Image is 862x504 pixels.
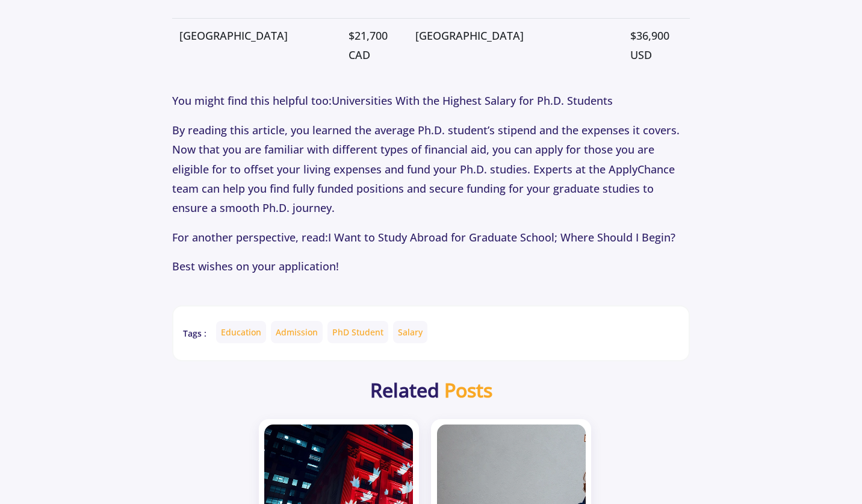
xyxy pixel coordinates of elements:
[216,321,266,343] a: Education
[630,26,683,65] p: $36,900 USD
[415,26,616,45] p: [GEOGRAPHIC_DATA]
[183,327,206,340] b: Tags :
[393,321,427,343] a: Salary
[179,26,333,45] p: [GEOGRAPHIC_DATA]
[172,228,689,247] p: For another perspective, read:
[172,120,689,218] p: By reading this article, you learned the average Ph.D. student’s stipend and the expenses it cove...
[172,91,689,110] p: You might find this helpful too:
[332,93,613,108] a: Universities With the Highest Salary for Ph.D. Students
[349,26,401,65] p: $21,700 CAD
[172,257,689,276] p: Best wishes on your application!
[444,377,492,403] b: Posts
[370,377,439,403] b: Related
[271,321,323,343] a: Admission
[327,321,388,343] a: PhD Student
[328,230,675,244] a: I Want to Study Abroad for Graduate School; Where Should I Begin?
